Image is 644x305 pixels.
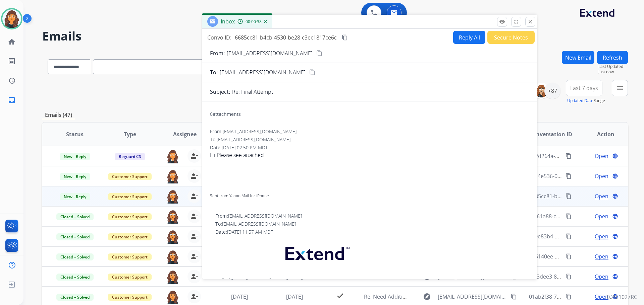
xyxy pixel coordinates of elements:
mat-icon: content_copy [566,213,572,219]
mat-icon: language [612,233,618,239]
mat-icon: content_copy [566,294,572,300]
span: Reguard CS [115,153,145,160]
mat-icon: language [612,253,618,259]
span: Open [595,152,608,160]
mat-icon: content_copy [566,274,572,280]
p: 0.20.1027RC [607,293,637,301]
mat-icon: content_copy [566,153,572,159]
span: Just now [598,69,628,75]
h2: Emails [42,29,628,43]
span: Customer Support [108,294,152,301]
mat-icon: person_remove [190,172,198,180]
span: Customer Support [108,233,152,240]
span: Range [567,98,605,103]
mat-icon: content_copy [566,253,572,259]
div: +87 [544,83,560,99]
span: Open [595,232,608,240]
span: New - Reply [60,173,90,180]
mat-icon: content_copy [566,173,572,179]
p: From: [210,49,225,57]
mat-icon: content_copy [342,34,348,41]
div: Date: [210,144,529,151]
span: Open [595,172,608,180]
div: Hi Please see attached. [210,151,529,207]
span: New - Reply [60,153,90,160]
mat-icon: language [612,274,618,280]
span: 01ab2f38-735f-4b95-8350-27833e458ab7 [529,293,631,300]
img: extend.png [277,239,356,265]
span: Closed – Solved [56,213,94,220]
mat-icon: person_remove [190,232,198,240]
th: Action [573,123,628,146]
span: Type [124,130,136,138]
span: Last 7 days [570,87,598,89]
mat-icon: home [8,38,16,46]
mat-icon: content_copy [566,193,572,199]
span: Conversation ID [529,130,572,138]
span: [DATE] 11:57 AM MDT [227,229,273,235]
div: To: [210,136,529,143]
button: Reply All [453,31,485,44]
mat-icon: content_copy [309,69,315,75]
mat-icon: inbox [8,96,16,104]
button: New Email [562,51,594,64]
span: [EMAIL_ADDRESS][DOMAIN_NAME] [223,128,297,135]
p: Hello [PERSON_NAME], [215,278,529,284]
mat-icon: person_remove [190,252,198,260]
span: Customer Support [108,193,152,200]
mat-icon: language [612,153,618,159]
span: Closed – Solved [56,294,94,301]
button: Secure Notes [487,31,535,44]
span: Customer Support [108,213,152,220]
mat-icon: explore [423,293,431,301]
mat-icon: language [612,193,618,199]
mat-icon: language [612,213,618,219]
img: agent-avatar [166,270,179,284]
mat-icon: person_remove [190,152,198,160]
mat-icon: person_remove [190,273,198,281]
mat-icon: content_copy [511,294,517,300]
div: attachments [210,111,241,118]
span: New - Reply [60,193,90,200]
span: Customer Support [108,173,152,180]
mat-icon: remove_red_eye [499,19,505,25]
mat-icon: menu [616,84,624,92]
span: [EMAIL_ADDRESS][DOMAIN_NAME] [228,213,302,219]
mat-icon: person_remove [190,293,198,301]
p: Subject: [210,88,230,96]
mat-icon: history [8,77,16,85]
div: Date: [215,229,529,235]
span: Customer Support [108,253,152,260]
div: From: [210,128,529,135]
mat-icon: check [336,292,344,300]
span: [DATE] 02:50 PM MDT [222,144,268,151]
mat-icon: content_copy [566,233,572,239]
mat-icon: close [527,19,533,25]
img: agent-avatar [166,230,179,244]
span: Status [66,130,84,138]
mat-icon: content_copy [316,50,322,56]
span: Open [595,273,608,281]
a: Sent from Yahoo Mail for iPhone [210,193,269,199]
div: To: [215,221,529,227]
mat-icon: person_remove [190,192,198,200]
span: Assignee [173,130,197,138]
img: agent-avatar [166,290,179,304]
span: Last Updated: [598,64,628,69]
span: 0 [210,111,213,117]
p: Re: Final Attempt [232,88,273,96]
span: [EMAIL_ADDRESS][DOMAIN_NAME] [220,68,306,76]
p: Convo ID: [207,33,231,42]
img: agent-avatar [166,210,179,224]
div: From: [215,213,529,219]
span: Open [595,252,608,260]
mat-icon: list_alt [8,57,16,65]
mat-icon: language [612,173,618,179]
button: Refresh [597,51,628,64]
button: Last 7 days [566,80,602,96]
p: Emails (47) [42,111,75,119]
span: 00:00:38 [246,19,262,24]
span: [DATE] [286,293,303,300]
img: agent-avatar [166,189,179,204]
span: [EMAIL_ADDRESS][DOMAIN_NAME] [217,136,290,143]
